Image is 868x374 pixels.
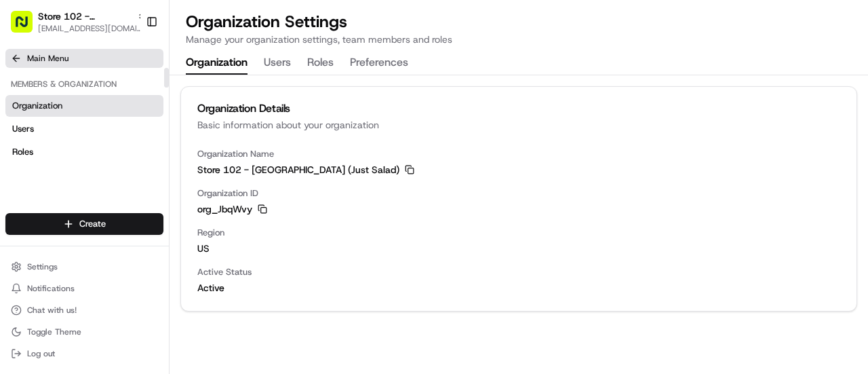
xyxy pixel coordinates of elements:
button: Toggle Theme [5,322,163,341]
span: org_JbqWvy [197,202,252,216]
div: Members & Organization [5,73,163,95]
a: Powered byPylon [96,229,164,240]
span: Store 102 - [GEOGRAPHIC_DATA] (Just Salad) [197,163,399,176]
a: Organization [5,95,163,117]
div: Start new chat [46,129,222,143]
span: Organization Name [197,148,840,160]
img: Nash [14,13,41,40]
p: Manage your organization settings, team members and roles [186,33,452,46]
a: Roles [5,141,163,163]
span: Preferences [12,169,58,181]
span: Organization ID [197,187,840,200]
button: Create [5,213,163,235]
span: Knowledge Base [27,196,104,210]
span: us [197,242,840,255]
button: Main Menu [5,49,163,68]
span: Main Menu [27,53,68,64]
button: Chat with us! [5,301,163,320]
h1: Organization Settings [186,11,452,33]
span: Roles [12,146,33,158]
button: Notifications [5,279,163,298]
span: API Documentation [128,196,218,210]
div: 💻 [115,198,125,208]
span: Toggle Theme [27,326,81,337]
button: Organization [186,52,248,75]
a: 💻API Documentation [109,191,223,215]
input: Clear [35,87,224,101]
div: 📗 [14,198,24,208]
div: Basic information about your organization [197,118,840,132]
button: Store 102 - [GEOGRAPHIC_DATA] (Just Salad)[EMAIL_ADDRESS][DOMAIN_NAME] [5,5,140,38]
span: Settings [27,261,58,272]
span: Create [79,218,106,230]
span: Log out [27,348,55,359]
a: Preferences [5,164,163,186]
span: Chat with us! [27,305,77,316]
button: Users [264,52,291,75]
a: Users [5,118,163,140]
img: 1736555255976-a54dd68f-1ca7-489b-9aae-adbdc363a1c4 [14,129,38,153]
button: Preferences [350,52,408,75]
span: Active Status [197,266,840,278]
span: Notifications [27,283,75,294]
span: Region [197,227,840,239]
button: [EMAIL_ADDRESS][DOMAIN_NAME] [38,23,146,34]
button: Settings [5,257,163,276]
button: Store 102 - [GEOGRAPHIC_DATA] (Just Salad) [38,10,132,23]
div: We're available if you need us! [46,143,172,153]
button: Roles [307,52,334,75]
div: Organization Details [197,103,840,114]
span: Users [12,123,34,135]
button: Log out [5,344,163,363]
span: Organization [12,100,62,112]
span: Active [197,281,840,295]
p: Welcome 👋 [14,54,247,75]
button: Start new chat [231,133,247,149]
span: Pylon [135,229,164,240]
a: 📗Knowledge Base [8,191,109,215]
